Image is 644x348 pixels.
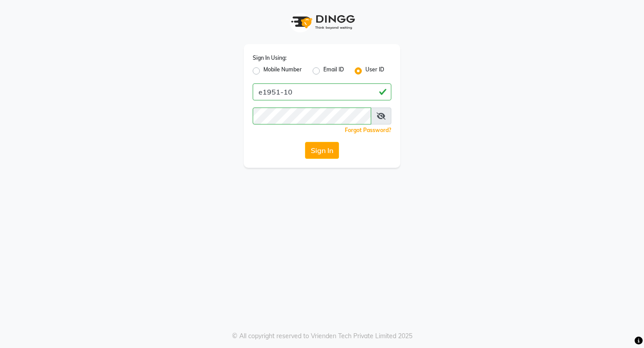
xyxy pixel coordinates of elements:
label: User ID [365,66,384,76]
label: Sign In Using: [253,54,287,62]
a: Forgot Password? [345,127,391,133]
input: Username [253,83,391,100]
label: Email ID [323,66,344,76]
img: logo1.svg [286,9,358,35]
label: Mobile Number [263,66,302,76]
input: Username [253,108,371,124]
button: Sign In [305,142,339,159]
